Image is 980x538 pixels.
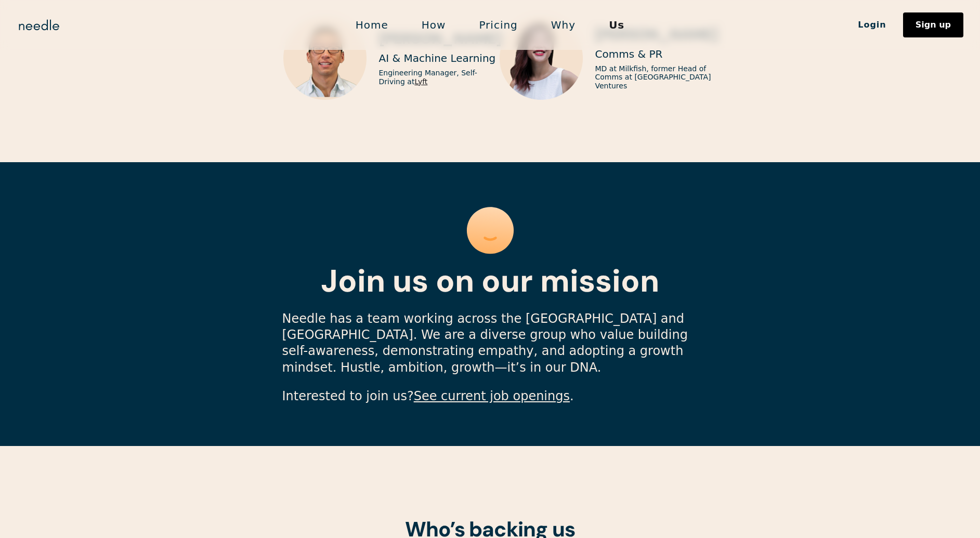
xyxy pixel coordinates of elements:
p: Engineering Manager, Self-Driving at [379,69,502,86]
a: Why [534,14,592,36]
a: Pricing [462,14,534,36]
p: Comms & PR [595,48,663,60]
a: Home [339,14,405,36]
a: Lyft [414,77,427,86]
p: Interested to join us? . [282,388,698,404]
p: MD at Milkfish, former Head of Comms at [GEOGRAPHIC_DATA] Ventures [595,64,718,90]
h1: Join us on our mission [321,264,659,298]
a: See current job openings [414,389,570,403]
div: Sign up [916,21,951,29]
a: Login [841,16,903,34]
a: How [405,14,463,36]
a: Us [592,14,641,36]
p: AI & Machine Learning [379,52,496,64]
a: Sign up [903,12,963,37]
p: Needle has a team working across the [GEOGRAPHIC_DATA] and [GEOGRAPHIC_DATA]. We are a diverse gr... [282,311,698,376]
